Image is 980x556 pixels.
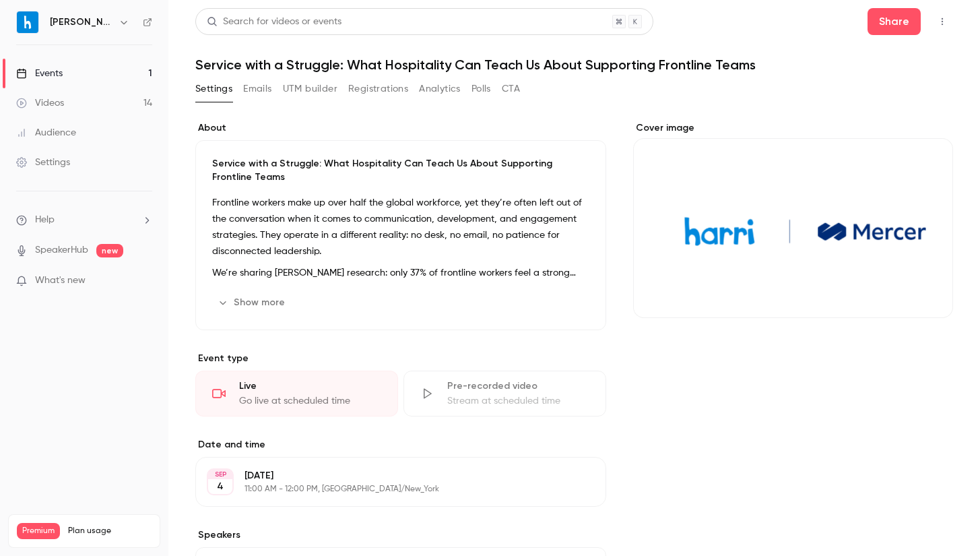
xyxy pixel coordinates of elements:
[195,438,606,452] label: Date and time
[633,121,953,318] section: Cover image
[283,78,337,100] button: UTM builder
[239,379,381,393] div: Live
[35,213,55,227] span: Help
[96,244,123,257] span: new
[243,78,271,100] button: Emails
[16,67,63,80] div: Events
[239,394,381,408] div: Go live at scheduled time
[35,274,86,288] span: What's new
[16,96,64,110] div: Videos
[195,78,232,100] button: Settings
[16,213,152,227] li: help-dropdown-opener
[195,121,606,135] label: About
[195,352,606,365] p: Event type
[868,8,921,35] button: Share
[447,394,589,408] div: Stream at scheduled time
[195,371,398,416] div: LiveGo live at scheduled time
[17,11,38,33] img: Harri
[212,292,293,313] button: Show more
[502,78,520,100] button: CTA
[471,78,491,100] button: Polls
[16,156,70,169] div: Settings
[244,469,535,483] p: [DATE]
[208,470,232,479] div: SEP
[212,195,589,259] p: Frontline workers make up over half the global workforce, yet they’re often left out of the conve...
[207,15,341,29] div: Search for videos or events
[195,528,606,542] label: Speakers
[195,57,953,73] h1: Service with a Struggle: What Hospitality Can Teach Us About Supporting Frontline Teams
[212,265,589,281] p: We’re sharing [PERSON_NAME] research: only 37% of frontline workers feel a strong sense of belong...
[244,484,535,495] p: 11:00 AM - 12:00 PM, [GEOGRAPHIC_DATA]/New_York
[136,275,152,287] iframe: Noticeable Trigger
[633,121,953,135] label: Cover image
[348,78,408,100] button: Registrations
[17,523,60,539] span: Premium
[35,243,88,257] a: SpeakerHub
[403,371,606,416] div: Pre-recorded videoStream at scheduled time
[212,157,589,184] p: Service with a Struggle: What Hospitality Can Teach Us About Supporting Frontline Teams
[447,379,589,393] div: Pre-recorded video
[16,126,76,140] div: Audience
[68,526,152,536] span: Plan usage
[50,16,113,29] h6: [PERSON_NAME]
[217,480,224,493] p: 4
[419,78,461,100] button: Analytics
